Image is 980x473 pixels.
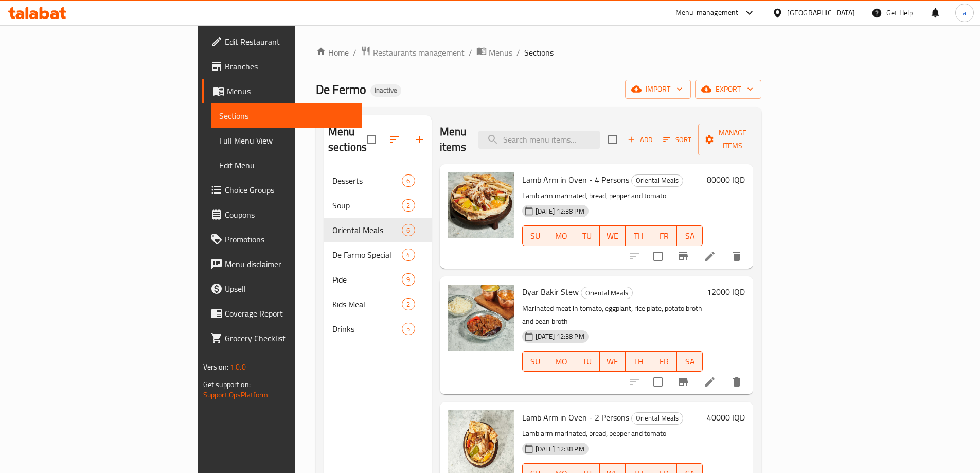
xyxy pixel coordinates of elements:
[600,225,626,246] button: WE
[225,208,353,221] span: Coupons
[225,258,353,270] span: Menu disclaimer
[527,354,544,369] span: SU
[402,300,414,309] span: 2
[324,267,432,292] div: Pide9
[656,132,698,148] span: Sort items
[203,388,269,401] a: Support.OpsPlatform
[316,78,366,101] span: De Fermo
[706,127,759,152] span: Manage items
[211,128,362,153] a: Full Menu View
[681,354,699,369] span: SA
[578,229,596,243] span: TU
[225,60,353,73] span: Branches
[402,323,415,335] div: items
[626,134,654,146] span: Add
[655,229,673,243] span: FR
[230,360,246,374] span: 1.0.0
[370,86,401,95] span: Inactive
[332,199,402,212] span: Soup
[647,246,669,267] span: Select to update
[630,354,647,369] span: TH
[402,224,415,236] div: items
[703,83,753,96] span: export
[604,354,621,369] span: WE
[581,287,633,299] div: Oriental Meals
[332,323,402,335] span: Drinks
[324,168,432,193] div: Desserts6
[963,7,966,19] span: a
[522,172,629,187] span: Lamb Arm in Oven - 4 Persons
[531,206,589,216] span: [DATE] 12:38 PM
[407,127,432,152] button: Add section
[704,250,716,262] a: Edit menu item
[219,134,353,147] span: Full Menu View
[324,164,432,345] nav: Menu sections
[476,46,512,59] a: Menus
[202,252,362,276] a: Menu disclaimer
[211,153,362,178] a: Edit Menu
[202,276,362,301] a: Upsell
[581,287,632,299] span: Oriental Meals
[316,46,761,59] nav: breadcrumb
[211,103,362,128] a: Sections
[671,244,696,269] button: Branch-specific-item
[522,427,703,440] p: Lamb arm marinated, bread, pepper and tomato
[522,410,629,425] span: Lamb Arm in Oven - 2 Persons
[202,54,362,79] a: Branches
[202,29,362,54] a: Edit Restaurant
[225,184,353,196] span: Choice Groups
[704,376,716,388] a: Edit menu item
[651,225,677,246] button: FR
[516,46,520,59] li: /
[469,46,472,59] li: /
[677,351,703,372] button: SA
[707,285,745,299] h6: 12000 IQD
[225,283,353,295] span: Upsell
[489,46,512,59] span: Menus
[661,132,694,148] button: Sort
[698,124,767,155] button: Manage items
[202,79,362,103] a: Menus
[633,83,683,96] span: import
[522,284,579,300] span: Dyar Bakir Stew
[202,178,362,202] a: Choice Groups
[402,225,414,235] span: 6
[324,218,432,242] div: Oriental Meals6
[478,131,600,149] input: search
[626,351,651,372] button: TH
[219,110,353,122] span: Sections
[604,229,621,243] span: WE
[631,174,683,187] div: Oriental Meals
[522,225,548,246] button: SU
[655,354,673,369] span: FR
[651,351,677,372] button: FR
[203,378,251,391] span: Get support on:
[219,159,353,171] span: Edit Menu
[632,412,683,424] span: Oriental Meals
[578,354,596,369] span: TU
[225,233,353,246] span: Promotions
[402,199,415,212] div: items
[402,249,415,261] div: items
[402,324,414,334] span: 5
[602,129,623,150] span: Select section
[324,193,432,218] div: Soup2
[332,174,402,187] div: Desserts
[402,201,414,211] span: 2
[361,46,465,59] a: Restaurants management
[647,371,669,393] span: Select to update
[531,444,589,454] span: [DATE] 12:38 PM
[574,225,600,246] button: TU
[402,275,414,285] span: 9
[707,172,745,187] h6: 80000 IQD
[324,292,432,317] div: Kids Meal2
[448,285,514,351] img: Dyar Bakir Stew
[373,46,465,59] span: Restaurants management
[671,370,696,394] button: Branch-specific-item
[677,225,703,246] button: SA
[675,7,739,19] div: Menu-management
[681,229,699,243] span: SA
[724,244,749,269] button: delete
[600,351,626,372] button: WE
